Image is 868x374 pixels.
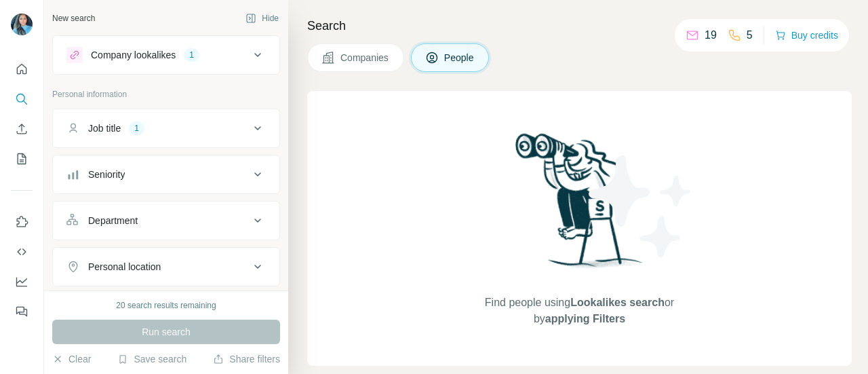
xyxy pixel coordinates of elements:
div: New search [52,12,95,24]
div: 1 [129,122,144,134]
button: Personal location [53,250,279,283]
div: Seniority [88,168,125,181]
div: 20 search results remaining [116,299,216,312]
p: 5 [747,27,753,43]
button: Enrich CSV [11,117,33,141]
img: Avatar [11,14,33,35]
button: Share filters [213,352,280,366]
span: Find people using or by [471,295,688,327]
p: 19 [705,27,717,43]
div: 1 [184,49,199,61]
button: Hide [236,8,288,29]
button: Quick start [11,57,33,81]
span: People [444,51,475,64]
span: applying Filters [545,313,625,324]
button: Job title1 [53,112,279,145]
button: Feedback [11,299,33,324]
button: Use Surfe on LinkedIn [11,210,33,234]
button: Dashboard [11,269,33,294]
div: Personal location [88,260,161,274]
img: Surfe Illustration - Stars [580,145,702,267]
button: My lists [11,147,33,171]
button: Save search [117,352,186,366]
span: Lookalikes search [570,297,665,308]
p: Personal information [52,88,280,100]
button: Seniority [53,158,279,191]
button: Company lookalikes1 [53,39,279,71]
button: Use Surfe API [11,240,33,264]
h4: Search [307,16,852,35]
span: Companies [340,51,390,64]
div: Department [88,214,138,227]
button: Search [11,87,33,111]
img: Surfe Illustration - Woman searching with binoculars [509,130,650,281]
div: Job title [88,121,121,135]
button: Buy credits [775,26,838,45]
div: Company lookalikes [91,48,176,62]
button: Clear [52,352,91,366]
button: Department [53,204,279,237]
